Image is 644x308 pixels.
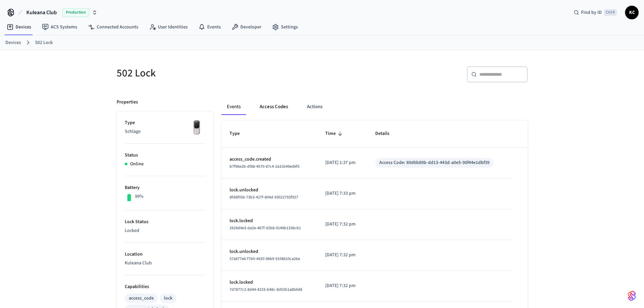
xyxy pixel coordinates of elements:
p: lock.unlocked [230,248,309,255]
p: lock.locked [230,279,309,286]
div: Find by IDCtrl K [568,6,622,19]
a: 502 Lock [35,39,53,46]
a: Devices [5,39,21,46]
button: Access Codes [254,99,293,115]
h5: 502 Lock [117,66,318,80]
p: [DATE] 7:32 pm [325,221,359,228]
a: Settings [267,21,303,33]
span: Kuleana Club [26,8,57,17]
span: 7d7877c2-8d44-4233-b48c-8d02b1a8b9d8 [230,287,302,292]
span: Ctrl K [604,9,617,16]
p: Kuleana Club [125,260,205,267]
a: User Identities [144,21,193,33]
p: 99% [135,193,144,200]
p: Online [130,161,144,168]
span: Time [325,128,344,139]
p: lock.unlocked [230,187,309,194]
span: 2924d4e3-da2e-467f-92b8-9149b1338cb1 [230,225,301,231]
p: Capabilities [125,283,205,290]
img: Yale Assure Touchscreen Wifi Smart Lock, Satin Nickel, Front [188,119,205,136]
button: KC [625,6,639,19]
p: access_code.created [230,156,309,163]
div: lock [164,295,172,302]
span: b7f96e2b-df88-4570-87c4-2a31b49ed6f5 [230,164,300,169]
div: Access Code: 89d6b89b-dd13-443d-a0e5-90f44e1dbf39 [379,159,490,166]
p: [DATE] 1:37 pm [325,159,359,166]
button: Events [221,99,246,115]
p: Schlage [125,128,205,135]
a: ACS Systems [37,21,82,33]
a: Connected Accounts [82,21,144,33]
img: SeamLogoGradient.69752ec5.svg [628,290,636,301]
p: [DATE] 7:32 pm [325,252,359,259]
p: [DATE] 7:32 pm [325,282,359,289]
p: [DATE] 7:33 pm [325,190,359,197]
p: Type [125,119,205,126]
span: 57a977e6-f7b0-4920-96b9-9108610ca26a [230,256,300,262]
span: Details [375,128,398,139]
span: 8fd8f056-73b3-427f-804d-93022793f927 [230,194,298,200]
p: Properties [117,99,138,106]
button: Actions [302,99,328,115]
p: Lock Status [125,218,205,226]
div: access_code [129,295,154,302]
a: Events [193,21,226,33]
p: lock.locked [230,217,309,224]
span: KC [626,6,638,19]
p: Status [125,152,205,159]
div: ant example [221,99,528,115]
span: Find by ID [581,9,602,16]
span: Type [230,128,248,139]
a: Developer [226,21,267,33]
span: Production [62,8,89,17]
p: Locked [125,227,205,234]
p: Battery [125,184,205,191]
a: Devices [1,21,37,33]
p: Location [125,251,205,258]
